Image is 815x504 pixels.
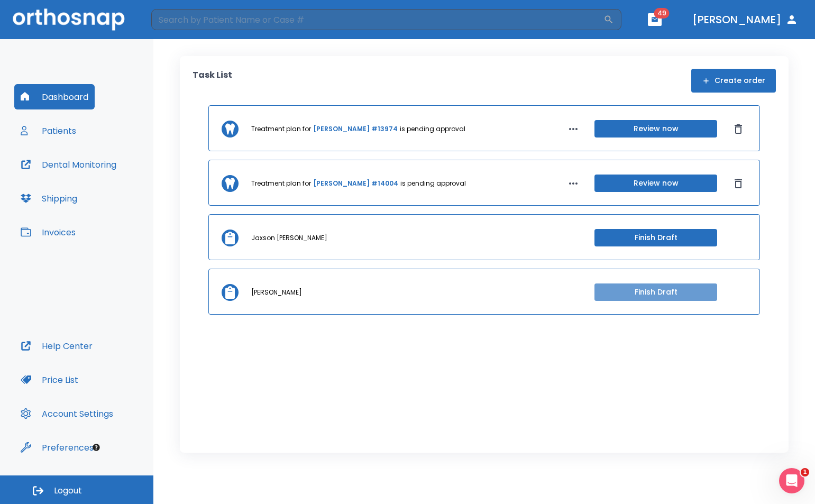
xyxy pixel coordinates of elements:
p: Jaxson [PERSON_NAME] [251,233,327,243]
button: Dismiss [730,121,747,138]
button: Finish Draft [594,229,717,246]
p: Treatment plan for [251,124,311,134]
p: [PERSON_NAME] [251,288,302,297]
span: 49 [654,8,670,19]
p: Task List [193,69,232,93]
p: is pending approval [400,179,466,188]
a: [PERSON_NAME] #14004 [313,179,398,188]
div: Tooltip anchor [91,443,101,452]
iframe: Intercom live chat [779,468,804,493]
button: Finish Draft [594,283,717,301]
button: Dental Monitoring [14,152,123,177]
button: Preferences [14,435,100,460]
button: Dashboard [14,84,95,109]
button: Account Settings [14,401,120,426]
p: is pending approval [400,124,465,134]
button: Create order [691,69,776,93]
button: Review now [594,120,717,138]
span: Logout [54,485,82,497]
a: [PERSON_NAME] #13974 [313,124,398,134]
button: [PERSON_NAME] [688,10,802,29]
input: Search by Patient Name or Case # [151,9,603,30]
button: Invoices [14,219,82,245]
img: Orthosnap [13,8,125,30]
button: Help Center [14,333,99,359]
button: Patients [14,118,83,143]
button: Shipping [14,186,84,211]
button: Review now [594,175,717,192]
button: Dismiss [730,175,747,192]
p: Treatment plan for [251,179,311,188]
span: 1 [801,468,809,476]
button: Price List [14,367,85,392]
